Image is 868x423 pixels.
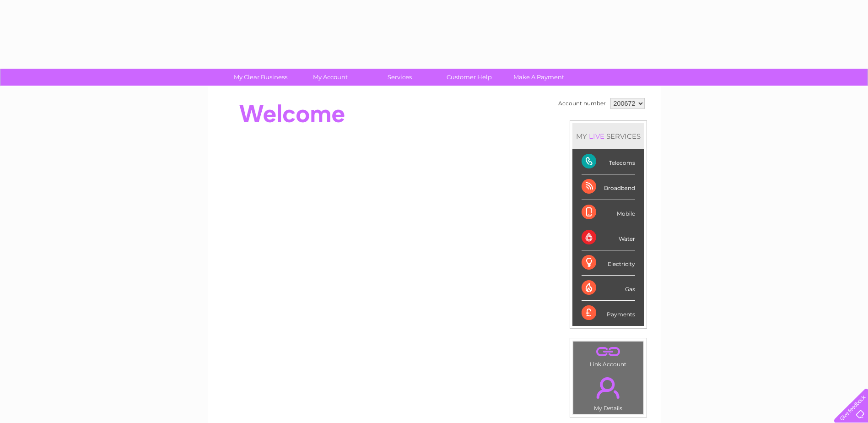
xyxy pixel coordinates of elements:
[292,69,368,86] a: My Account
[582,301,635,325] div: Payments
[587,132,606,141] div: LIVE
[362,69,437,86] a: Services
[431,69,507,86] a: Customer Help
[573,341,644,370] td: Link Account
[573,369,644,414] td: My Details
[582,250,635,276] div: Electricity
[582,276,635,301] div: Gas
[576,344,641,360] a: .
[501,69,577,86] a: Make A Payment
[572,123,644,149] div: MY SERVICES
[556,96,608,111] td: Account number
[582,149,635,174] div: Telecoms
[582,225,635,250] div: Water
[223,69,298,86] a: My Clear Business
[576,372,641,404] a: .
[582,200,635,225] div: Mobile
[582,174,635,200] div: Broadband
